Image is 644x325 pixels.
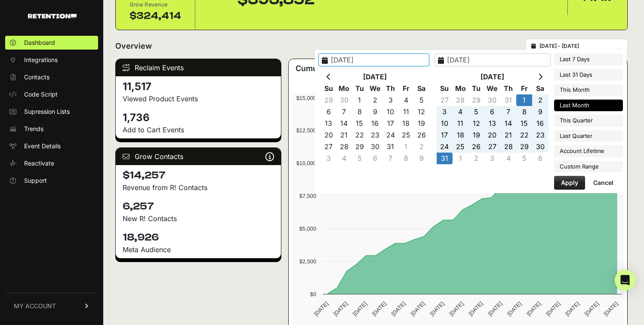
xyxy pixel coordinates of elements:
[554,161,623,173] li: Custom Range
[321,118,336,129] td: 13
[414,83,429,94] th: Sa
[5,174,98,187] a: Support
[123,169,274,182] h4: $14,257
[398,106,414,118] td: 11
[532,106,548,118] td: 9
[383,153,398,164] td: 7
[468,141,484,153] td: 26
[484,141,500,153] td: 27
[336,71,414,83] th: [DATE]
[321,129,336,141] td: 20
[398,129,414,141] td: 25
[383,83,398,94] th: Th
[123,244,274,255] div: Meta Audience
[24,159,54,168] span: Reactivate
[296,62,374,75] h3: Cumulative Revenue
[468,129,484,141] td: 19
[525,300,542,317] text: [DATE]
[129,9,181,23] div: $324,414
[367,106,383,118] td: 9
[367,94,383,106] td: 2
[115,40,152,52] h2: Overview
[299,258,316,265] text: $2,500
[414,153,429,164] td: 9
[371,300,388,317] text: [DATE]
[398,141,414,153] td: 1
[437,129,453,141] td: 17
[506,300,523,317] text: [DATE]
[500,83,516,94] th: Th
[296,160,316,166] text: $10,000
[554,69,623,81] li: Last 31 Days
[116,59,281,76] div: Reclaim Events
[414,129,429,141] td: 26
[367,129,383,141] td: 23
[468,300,484,317] text: [DATE]
[336,141,352,153] td: 28
[336,83,352,94] th: Mo
[367,83,383,94] th: We
[437,153,453,164] td: 31
[398,153,414,164] td: 8
[352,106,367,118] td: 8
[453,94,468,106] td: 28
[123,200,274,213] h4: 6,257
[516,129,532,141] td: 22
[468,153,484,164] td: 2
[484,129,500,141] td: 20
[554,115,623,127] li: This Quarter
[484,94,500,106] td: 30
[398,118,414,129] td: 18
[500,106,516,118] td: 7
[336,153,352,164] td: 4
[532,118,548,129] td: 16
[500,94,516,106] td: 31
[310,291,316,297] text: $0
[352,141,367,153] td: 29
[383,94,398,106] td: 3
[414,106,429,118] td: 12
[5,87,98,101] a: Code Script
[484,153,500,164] td: 3
[414,94,429,106] td: 5
[24,142,61,150] span: Event Details
[516,94,532,106] td: 1
[24,107,70,116] span: Supression Lists
[564,300,581,317] text: [DATE]
[487,300,504,317] text: [DATE]
[367,141,383,153] td: 30
[351,300,368,317] text: [DATE]
[383,129,398,141] td: 24
[296,95,316,101] text: $15,000
[586,176,620,190] button: Cancel
[24,38,55,47] span: Dashboard
[500,153,516,164] td: 4
[398,83,414,94] th: Fr
[321,141,336,153] td: 27
[24,125,43,133] span: Trends
[123,231,274,244] h4: 18,926
[532,129,548,141] td: 23
[321,83,336,94] th: Su
[5,139,98,153] a: Event Details
[437,118,453,129] td: 10
[123,125,274,135] p: Add to Cart Events
[352,118,367,129] td: 15
[554,53,623,66] li: Last 7 Days
[14,302,56,310] span: MY ACCOUNT
[116,148,281,165] div: Grow Contacts
[383,118,398,129] td: 17
[516,106,532,118] td: 8
[437,106,453,118] td: 3
[554,84,623,96] li: This Month
[5,36,98,50] a: Dashboard
[352,94,367,106] td: 1
[24,90,58,99] span: Code Script
[532,83,548,94] th: Sa
[532,153,548,164] td: 6
[484,83,500,94] th: We
[352,153,367,164] td: 5
[500,129,516,141] td: 21
[321,153,336,164] td: 3
[437,141,453,153] td: 24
